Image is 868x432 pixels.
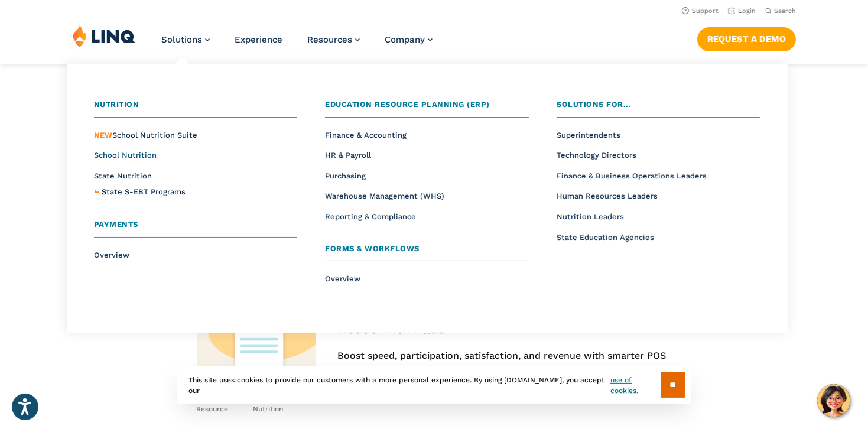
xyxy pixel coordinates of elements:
[94,131,112,139] span: NEW
[161,25,433,64] nav: Primary Navigation
[94,220,138,229] span: Payments
[325,191,444,200] a: Warehouse Management (WHS)
[94,99,297,118] a: Nutrition
[94,151,157,160] a: School Nutrition
[325,100,490,109] span: Education Resource Planning (ERP)
[94,131,197,139] span: School Nutrition Suite
[337,349,671,378] p: Boost speed, participation, satisfaction, and revenue with smarter POS and payment tools.
[557,100,631,109] span: Solutions for...
[94,171,152,180] a: State Nutrition
[325,99,528,118] a: Education Resource Planning (ERP)
[325,274,360,283] a: Overview
[557,131,620,139] a: Superintendents
[325,151,371,160] a: HR & Payroll
[697,27,796,51] a: Request a Demo
[557,212,624,221] a: Nutrition Leaders
[177,366,691,404] div: This site uses cookies to provide our customers with a more personal experience. By using [DOMAIN...
[557,233,654,242] a: State Education Agencies
[102,187,186,196] span: State S-EBT Programs
[385,34,433,45] a: Company
[557,191,658,200] a: Human Resources Leaders
[557,171,707,180] a: Finance & Business Operations Leaders
[161,34,202,45] span: Solutions
[765,7,796,15] button: Open Search Bar
[235,34,282,45] a: Experience
[94,131,197,139] a: NEWSchool Nutrition Suite
[774,7,796,15] span: Search
[325,171,366,180] a: Purchasing
[94,219,297,238] a: Payments
[102,186,186,199] a: State S-EBT Programs
[385,34,425,45] span: Company
[728,7,756,15] a: Login
[557,99,760,118] a: Solutions for...
[73,25,135,47] img: LINQ | K‑12 Software
[307,34,360,45] a: Resources
[610,375,661,396] a: use of cookies.
[557,151,636,160] a: Technology Directors
[325,243,528,262] a: Forms & Workflows
[161,34,210,45] a: Solutions
[325,131,407,139] a: Finance & Accounting
[94,100,139,109] span: Nutrition
[325,212,416,221] a: Reporting & Compliance
[94,251,129,259] a: Overview
[307,34,352,45] span: Resources
[682,7,719,15] a: Support
[337,305,639,336] a: Set It and Serve: Elevate Your School’s Front of House with Ease
[325,244,420,253] span: Forms & Workflows
[697,25,796,51] nav: Button Navigation
[817,384,850,417] button: Hello, have a question? Let’s chat.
